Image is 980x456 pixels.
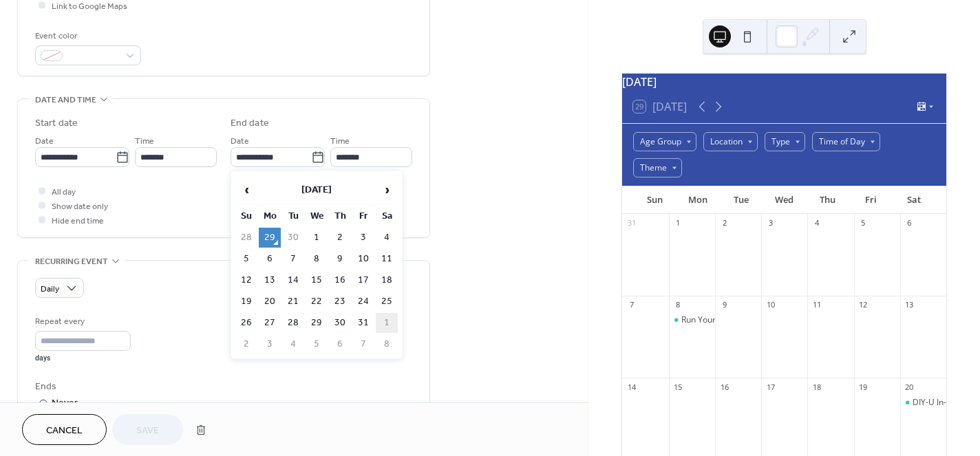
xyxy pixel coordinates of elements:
[235,270,257,290] td: 12
[376,249,398,269] td: 11
[719,218,729,228] div: 2
[22,414,107,445] button: Cancel
[673,300,683,310] div: 8
[259,270,281,290] td: 13
[352,334,374,354] td: 7
[719,382,729,392] div: 16
[352,292,374,312] td: 24
[376,292,398,312] td: 25
[329,206,351,226] th: Th
[52,199,108,214] span: Show date only
[673,218,683,228] div: 1
[35,93,96,107] span: Date and time
[763,186,806,214] div: Wed
[622,74,946,90] div: [DATE]
[135,134,154,149] span: Time
[259,334,281,354] td: 3
[282,270,304,290] td: 14
[235,313,257,333] td: 26
[306,270,328,290] td: 15
[858,218,869,228] div: 5
[306,206,328,226] th: We
[235,206,257,226] th: Su
[719,300,729,310] div: 9
[352,228,374,248] td: 3
[35,354,131,363] div: days
[52,214,104,228] span: Hide end time
[376,206,398,226] th: Sa
[352,313,374,333] td: 31
[626,382,637,392] div: 14
[282,313,304,333] td: 28
[235,292,257,312] td: 19
[904,218,915,228] div: 6
[329,270,351,290] td: 16
[669,314,715,326] div: Run Your Way - Taylor Center of Natural History
[904,382,915,392] div: 20
[858,300,869,310] div: 12
[282,206,304,226] th: Tu
[811,382,822,392] div: 18
[677,186,720,214] div: Mon
[35,116,78,131] div: Start date
[806,186,849,214] div: Thu
[849,186,893,214] div: Fri
[352,270,374,290] td: 17
[41,281,59,297] span: Daily
[282,249,304,269] td: 7
[306,249,328,269] td: 8
[329,334,351,354] td: 6
[376,313,398,333] td: 1
[235,228,257,248] td: 28
[720,186,763,214] div: Tue
[52,185,76,199] span: All day
[811,300,822,310] div: 11
[681,314,904,326] div: Run Your Way - [PERSON_NAME] Center of Natural History
[904,300,915,310] div: 13
[46,424,83,438] span: Cancel
[329,228,351,248] td: 2
[231,116,269,131] div: End date
[765,382,776,392] div: 17
[633,186,677,214] div: Sun
[235,249,257,269] td: 5
[329,313,351,333] td: 30
[259,175,374,205] th: [DATE]
[330,134,350,149] span: Time
[811,218,822,228] div: 4
[306,313,328,333] td: 29
[900,397,946,409] div: DIY-U In-Store Kids Workshops - Lowe's
[765,300,776,310] div: 10
[35,134,54,149] span: Date
[329,292,351,312] td: 23
[765,218,776,228] div: 3
[376,270,398,290] td: 18
[673,382,683,392] div: 15
[306,334,328,354] td: 5
[376,228,398,248] td: 4
[282,292,304,312] td: 21
[259,313,281,333] td: 27
[35,29,138,43] div: Event color
[352,206,374,226] th: Fr
[236,176,257,204] span: ‹
[235,334,257,354] td: 2
[626,300,637,310] div: 7
[892,186,935,214] div: Sat
[858,382,869,392] div: 19
[259,228,281,248] td: 29
[259,206,281,226] th: Mo
[35,380,409,394] div: Ends
[35,314,128,329] div: Repeat every
[282,228,304,248] td: 30
[282,334,304,354] td: 4
[259,292,281,312] td: 20
[231,134,249,149] span: Date
[52,396,78,411] div: Never
[352,249,374,269] td: 10
[376,176,397,204] span: ›
[626,218,637,228] div: 31
[259,249,281,269] td: 6
[329,249,351,269] td: 9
